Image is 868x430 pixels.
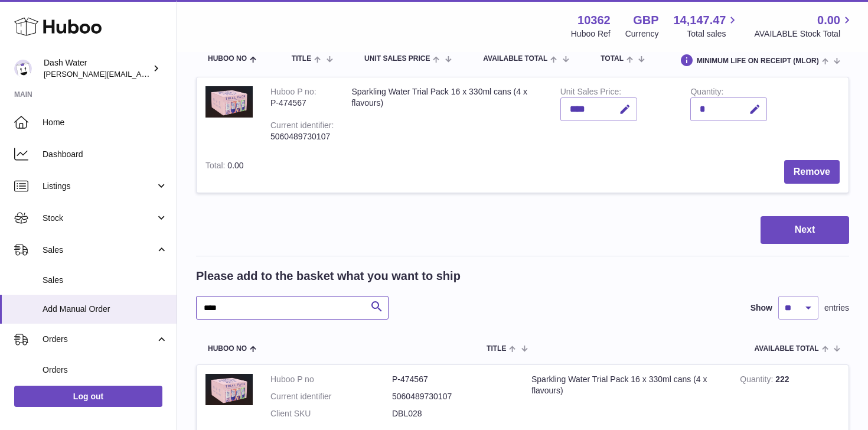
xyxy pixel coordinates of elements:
[784,160,840,184] button: Remove
[43,117,168,128] span: Home
[364,55,430,63] span: Unit Sales Price
[14,386,162,407] a: Log out
[483,55,547,63] span: AVAILABLE Total
[270,391,392,402] dt: Current identifier
[342,77,551,151] td: Sparkling Water Trial Pack 16 x 330ml cans (4 x flavours)
[44,57,150,80] div: Dash Water
[43,213,155,224] span: Stock
[14,60,32,77] img: james@dash-water.com
[205,161,227,173] label: Total
[208,345,247,353] span: Huboo no
[208,55,247,63] span: Huboo no
[673,12,726,28] span: 14,147.47
[577,12,611,28] strong: 10362
[270,97,334,109] div: P-474567
[227,161,243,170] span: 0.00
[196,268,461,284] h2: Please add to the basket what you want to ship
[560,87,621,99] label: Unit Sales Price
[43,245,155,256] span: Sales
[761,216,849,244] button: Next
[270,120,334,133] div: Current identifier
[205,86,253,118] img: Sparkling Water Trial Pack 16 x 330ml cans (4 x flavours)
[292,55,311,63] span: Title
[740,374,775,387] strong: Quantity
[571,28,611,40] div: Huboo Ref
[633,12,658,28] strong: GBP
[673,12,739,40] a: 14,147.47 Total sales
[824,302,849,314] span: entries
[487,345,506,353] span: Title
[270,374,392,385] dt: Huboo P no
[43,181,155,192] span: Listings
[392,408,514,419] dd: DBL028
[43,275,168,286] span: Sales
[754,28,854,40] span: AVAILABLE Stock Total
[270,131,334,142] div: 5060489730107
[687,28,739,40] span: Total sales
[392,374,514,385] dd: P-474567
[43,304,168,315] span: Add Manual Order
[205,374,253,405] img: Sparkling Water Trial Pack 16 x 330ml cans (4 x flavours)
[392,391,514,402] dd: 5060489730107
[270,87,316,99] div: Huboo P no
[43,149,168,160] span: Dashboard
[817,12,840,28] span: 0.00
[697,57,819,65] span: Minimum Life On Receipt (MLOR)
[750,302,772,314] label: Show
[270,408,392,419] dt: Client SKU
[755,345,819,353] span: AVAILABLE Total
[43,334,155,345] span: Orders
[601,55,624,63] span: Total
[625,28,659,40] div: Currency
[44,69,237,79] span: [PERSON_NAME][EMAIL_ADDRESS][DOMAIN_NAME]
[690,87,723,99] label: Quantity
[754,12,854,40] a: 0.00 AVAILABLE Stock Total
[43,364,168,376] span: Orders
